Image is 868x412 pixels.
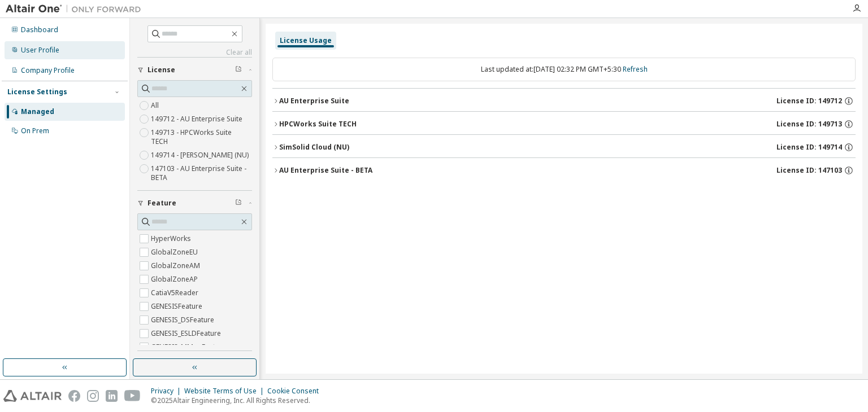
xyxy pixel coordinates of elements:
[184,387,267,396] div: Website Terms of Use
[272,89,856,113] button: AU Enterprise SuiteLicense ID: 149712
[151,126,252,148] label: 149713 - HPCWorks Suite TECH
[151,313,216,327] label: GENESIS_DSFeature
[21,107,54,116] div: Managed
[151,246,200,259] label: GlobalZoneEU
[147,65,175,74] span: License
[21,126,49,135] div: On Prem
[776,143,842,152] span: License ID: 149714
[3,390,62,402] img: altair_logo.svg
[151,162,252,185] label: 147103 - AU Enterprise Suite - BETA
[280,36,332,45] div: License Usage
[279,143,349,152] div: SimSolid Cloud (NU)
[147,199,176,208] span: Feature
[87,390,99,402] img: instagram.svg
[137,191,252,216] button: Feature
[124,390,141,402] img: youtube.svg
[151,148,251,162] label: 149714 - [PERSON_NAME] (NU)
[776,120,842,129] span: License ID: 149713
[6,3,147,15] img: Altair One
[272,58,856,81] div: Last updated at: [DATE] 02:32 PM GMT+5:30
[151,340,228,354] label: GENESIS_MMapFeature
[272,135,856,160] button: SimSolid Cloud (NU)License ID: 149714
[235,199,242,208] span: Clear filter
[623,64,648,74] a: Refresh
[151,112,245,126] label: 149712 - AU Enterprise Suite
[21,46,59,55] div: User Profile
[106,390,118,402] img: linkedin.svg
[776,97,842,106] span: License ID: 149712
[151,327,223,340] label: GENESIS_ESLDFeature
[151,99,161,112] label: All
[21,25,58,34] div: Dashboard
[151,259,202,273] label: GlobalZoneAM
[267,387,325,396] div: Cookie Consent
[137,48,252,57] a: Clear all
[137,58,252,82] button: License
[68,390,80,402] img: facebook.svg
[151,273,200,286] label: GlobalZoneAP
[7,87,67,97] div: License Settings
[151,396,325,405] p: © 2025 Altair Engineering, Inc. All Rights Reserved.
[279,166,372,175] div: AU Enterprise Suite - BETA
[279,97,349,106] div: AU Enterprise Suite
[776,166,842,175] span: License ID: 147103
[272,158,856,183] button: AU Enterprise Suite - BETALicense ID: 147103
[137,351,252,376] button: Only my usage
[21,66,75,75] div: Company Profile
[279,120,357,129] div: HPCWorks Suite TECH
[151,387,184,396] div: Privacy
[151,300,205,313] label: GENESISFeature
[151,232,193,246] label: HyperWorks
[151,286,201,300] label: CatiaV5Reader
[272,112,856,137] button: HPCWorks Suite TECHLicense ID: 149713
[235,65,242,74] span: Clear filter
